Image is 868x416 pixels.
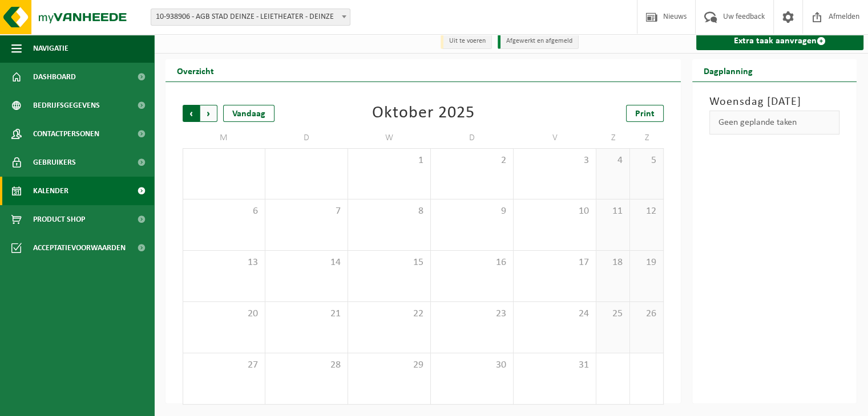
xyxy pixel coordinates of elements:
span: 20 [189,308,259,320]
td: D [431,128,514,148]
span: 1 [354,154,425,167]
span: Navigatie [33,34,68,63]
span: 23 [437,308,507,320]
td: D [265,128,348,148]
span: 6 [189,205,259,218]
span: Acceptatievoorwaarden [33,234,126,262]
span: 16 [437,256,507,269]
span: 26 [636,308,657,320]
div: Vandaag [223,105,274,122]
span: Vorige [183,105,200,122]
span: 30 [437,359,507,372]
span: 2 [437,154,507,167]
div: Oktober 2025 [372,105,475,122]
span: 9 [437,205,507,218]
span: 25 [602,308,624,320]
span: 8 [354,205,425,218]
span: Kalender [33,177,68,205]
span: 18 [602,256,624,269]
span: Print [635,109,655,119]
td: V [514,128,596,148]
span: 14 [271,256,342,269]
td: Z [630,128,664,148]
span: 10-938906 - AGB STAD DEINZE - LEIETHEATER - DEINZE [151,9,350,26]
a: Extra taak aanvragen [696,32,863,50]
span: 29 [354,359,425,372]
td: M [183,128,265,148]
span: 5 [636,154,657,167]
span: 28 [271,359,342,372]
span: Bedrijfsgegevens [33,91,100,120]
span: Dashboard [33,63,76,91]
span: 3 [519,154,590,167]
span: 27 [189,359,259,372]
h3: Woensdag [DATE] [709,93,839,111]
span: Volgende [200,105,217,122]
span: Gebruikers [33,148,76,177]
div: Geen geplande taken [709,111,839,134]
span: 31 [519,359,590,372]
span: 22 [354,308,425,320]
a: Print [626,105,664,122]
span: 19 [636,256,657,269]
li: Uit te voeren [441,34,492,49]
span: 24 [519,308,590,320]
span: 13 [189,256,259,269]
span: 12 [636,205,657,218]
span: 17 [519,256,590,269]
span: 21 [271,308,342,320]
td: W [348,128,431,148]
span: 10 [519,205,590,218]
h2: Dagplanning [692,59,764,81]
h2: Overzicht [165,59,225,81]
span: 15 [354,256,425,269]
span: Contactpersonen [33,120,99,148]
span: 7 [271,205,342,218]
span: 10-938906 - AGB STAD DEINZE - LEIETHEATER - DEINZE [151,9,350,25]
span: Product Shop [33,205,85,234]
li: Afgewerkt en afgemeld [498,34,579,49]
td: Z [596,128,630,148]
span: 4 [602,154,624,167]
span: 11 [602,205,624,218]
